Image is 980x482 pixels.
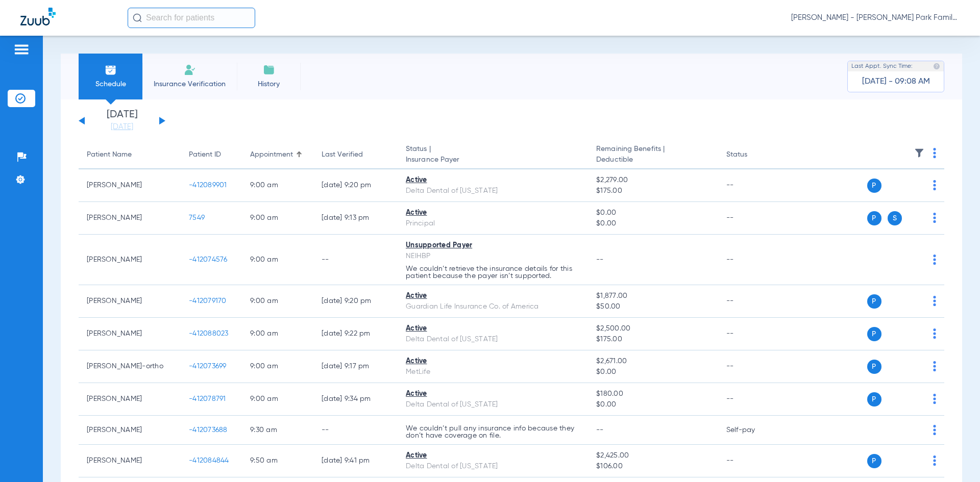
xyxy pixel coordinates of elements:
[596,208,709,218] span: $0.00
[150,79,229,89] span: Insurance Verification
[189,395,226,402] span: -412078791
[406,186,580,196] div: Delta Dental of [US_STATE]
[313,350,398,383] td: [DATE] 9:17 PM
[79,318,181,350] td: [PERSON_NAME]
[189,457,229,464] span: -412084844
[933,255,936,265] img: group-dot-blue.svg
[933,394,936,404] img: group-dot-blue.svg
[406,367,580,377] div: MetLife
[596,367,709,377] span: $0.00
[406,251,580,262] div: NEIHBP
[406,155,580,165] span: Insurance Payer
[242,350,313,383] td: 9:00 AM
[596,450,709,461] span: $2,425.00
[322,149,389,160] div: Last Verified
[242,416,313,445] td: 9:30 AM
[718,350,787,383] td: --
[596,155,709,165] span: Deductible
[596,389,709,399] span: $180.00
[313,318,398,350] td: [DATE] 9:22 PM
[189,297,227,305] span: -412079170
[596,426,604,434] span: --
[406,334,580,345] div: Delta Dental of [US_STATE]
[128,8,255,28] input: Search for patients
[406,240,580,251] div: Unsupported Payer
[862,77,930,87] span: [DATE] - 09:08 AM
[313,169,398,202] td: [DATE] 9:20 PM
[851,61,913,71] span: Last Appt. Sync Time:
[718,318,787,350] td: --
[87,149,132,160] div: Patient Name
[933,328,936,339] img: group-dot-blue.svg
[406,175,580,186] div: Active
[242,235,313,285] td: 9:00 AM
[718,141,787,169] th: Status
[406,218,580,229] div: Principal
[184,64,196,76] img: Manual Insurance Verification
[933,455,936,466] img: group-dot-blue.svg
[398,141,588,169] th: Status |
[244,79,293,89] span: History
[933,213,936,223] img: group-dot-blue.svg
[79,202,181,235] td: [PERSON_NAME]
[718,285,787,318] td: --
[914,148,924,158] img: filter.svg
[105,64,117,76] img: Schedule
[867,211,881,225] span: P
[791,13,960,23] span: [PERSON_NAME] - [PERSON_NAME] Park Family Dentistry
[189,182,227,189] span: -412089901
[406,265,580,280] p: We couldn’t retrieve the insurance details for this patient because the payer isn’t supported.
[867,360,881,374] span: P
[250,149,293,160] div: Appointment
[596,334,709,345] span: $175.00
[242,383,313,416] td: 9:00 AM
[596,218,709,229] span: $0.00
[933,180,936,190] img: group-dot-blue.svg
[242,285,313,318] td: 9:00 AM
[189,426,228,434] span: -412073688
[596,461,709,472] span: $106.00
[867,392,881,407] span: P
[406,291,580,301] div: Active
[933,296,936,306] img: group-dot-blue.svg
[313,202,398,235] td: [DATE] 9:13 PM
[867,294,881,309] span: P
[596,323,709,334] span: $2,500.00
[313,235,398,285] td: --
[87,149,173,160] div: Patient Name
[242,318,313,350] td: 9:00 AM
[588,141,718,169] th: Remaining Benefits |
[596,175,709,186] span: $2,279.00
[79,416,181,445] td: [PERSON_NAME]
[718,169,787,202] td: --
[888,211,902,225] span: S
[79,383,181,416] td: [PERSON_NAME]
[718,416,787,445] td: Self-pay
[406,323,580,334] div: Active
[91,110,153,132] li: [DATE]
[79,235,181,285] td: [PERSON_NAME]
[867,179,881,193] span: P
[718,235,787,285] td: --
[596,301,709,312] span: $50.00
[313,445,398,477] td: [DATE] 9:41 PM
[20,8,56,26] img: Zuub Logo
[13,43,30,56] img: hamburger-icon
[242,202,313,235] td: 9:00 AM
[406,208,580,218] div: Active
[189,149,234,160] div: Patient ID
[596,291,709,301] span: $1,877.00
[189,149,221,160] div: Patient ID
[933,425,936,435] img: group-dot-blue.svg
[718,445,787,477] td: --
[406,356,580,367] div: Active
[79,169,181,202] td: [PERSON_NAME]
[250,149,305,160] div: Appointment
[189,256,228,263] span: -412074576
[79,445,181,477] td: [PERSON_NAME]
[86,79,135,89] span: Schedule
[596,356,709,367] span: $2,671.00
[406,389,580,399] div: Active
[933,63,940,70] img: last sync help info
[867,454,881,468] span: P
